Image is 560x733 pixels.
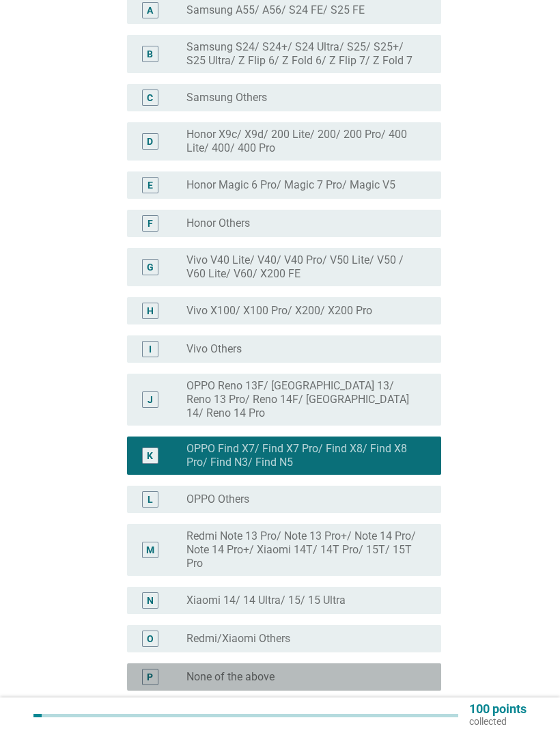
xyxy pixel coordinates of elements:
[186,91,267,105] label: Samsung Others
[186,442,419,469] label: OPPO Find X7/ Find X7 Pro/ Find X8/ Find X8 Pro/ Find N3/ Find N5
[186,594,346,607] label: Xiaomi 14/ 14 Ultra/ 15/ 15 Ultra
[148,393,153,407] div: J
[147,670,153,684] div: P
[186,632,290,646] label: Redmi/Xiaomi Others
[186,529,419,570] label: Redmi Note 13 Pro/ Note 13 Pro+/ Note 14 Pro/ Note 14 Pro+/ Xiaomi 14T/ 14T Pro/ 15T/ 15T Pro
[148,217,153,231] div: F
[147,3,153,18] div: A
[147,47,153,61] div: B
[149,342,152,357] div: I
[147,135,153,149] div: D
[146,543,154,557] div: M
[186,304,372,318] label: Vivo X100/ X100 Pro/ X200/ X200 Pro
[186,3,365,17] label: Samsung A55/ A56/ S24 FE/ S25 FE
[186,178,395,192] label: Honor Magic 6 Pro/ Magic 7 Pro/ Magic V5
[186,379,419,420] label: OPPO Reno 13F/ [GEOGRAPHIC_DATA] 13/ Reno 13 Pro/ Reno 14F/ [GEOGRAPHIC_DATA] 14/ Reno 14 Pro
[186,128,419,155] label: Honor X9c/ X9d/ 200 Lite/ 200/ 200 Pro/ 400 Lite/ 400/ 400 Pro
[186,253,419,281] label: Vivo V40 Lite/ V40/ V40 Pro/ V50 Lite/ V50 / V60 Lite/ V60/ X200 FE
[148,493,153,507] div: L
[186,342,242,356] label: Vivo Others
[186,40,419,68] label: Samsung S24/ S24+/ S24 Ultra/ S25/ S25+/ S25 Ultra/ Z Flip 6/ Z Fold 6/ Z Flip 7/ Z Fold 7
[147,304,154,318] div: H
[148,178,153,193] div: E
[147,91,153,105] div: C
[147,632,154,646] div: O
[469,715,527,728] p: collected
[469,703,527,715] p: 100 points
[186,217,250,230] label: Honor Others
[147,594,154,608] div: N
[186,670,275,684] label: None of the above
[147,260,154,275] div: G
[147,449,153,463] div: K
[186,493,249,506] label: OPPO Others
